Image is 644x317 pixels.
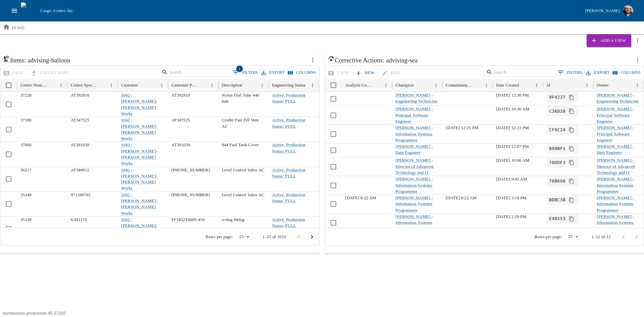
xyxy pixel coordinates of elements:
[535,234,562,240] p: Rows per page:
[549,94,566,100] code: 9F4227
[395,214,433,231] a: [PERSON_NAME] - Information Systems Programmer
[395,125,433,143] a: [PERSON_NAME] - Information Systems Programmer
[567,144,576,153] button: Copy full UUID
[395,93,437,104] a: [PERSON_NAME] - Engineering Technician
[17,192,67,216] div: 35349
[67,92,118,117] div: AT392910
[206,234,233,240] p: Rows per page:
[272,217,305,228] a: Active, Production Status: FULL
[218,192,269,216] div: Level Control Valve AC
[171,83,198,88] div: Customer Part Number
[121,217,157,241] a: 1042 - [PERSON_NAME]-[PERSON_NAME] Works
[395,144,433,155] a: [PERSON_NAME] - Data Engineer
[17,142,67,166] div: 37060
[597,158,635,175] a: [PERSON_NAME] - Director of Advanced Technology and IT
[168,216,218,241] div: FF1852T0605-458
[395,107,433,124] a: [PERSON_NAME] - Principal Software Engineer
[354,67,377,79] a: New
[17,167,67,192] div: 36217
[494,68,546,77] input: Search…
[611,68,642,77] button: Select columns
[631,34,644,47] button: more actions
[496,214,527,219] span: 08/26/2025 2:59 PM
[567,177,576,186] button: Copy full UUID
[597,177,634,194] a: [PERSON_NAME] - Information Systems Programmer
[168,117,218,142] div: AT347525
[222,83,242,88] div: Description
[71,83,98,88] div: Centro Specification
[597,83,609,88] div: Owner
[373,81,382,90] button: Sort
[306,230,318,243] button: Go to next page
[496,107,529,111] span: 09/15/2025 10:36 AM
[565,232,581,242] div: 25
[17,216,67,241] div: 35339
[567,214,576,223] button: Copy full UUID
[67,117,118,142] div: AT347525
[496,177,527,181] span: 08/27/2025 9:42 AM
[395,83,414,88] div: Champion
[345,196,376,200] span: 08/27/2025 8:22 AM
[121,93,157,116] a: 1042 - [PERSON_NAME]-[PERSON_NAME] Works
[597,196,634,213] a: [PERSON_NAME] - Information Systems Programmer
[591,234,610,240] p: 1–12 of 12
[121,168,157,191] a: 1042 - [PERSON_NAME]-[PERSON_NAME] Works
[549,216,566,222] code: E4B553
[272,168,305,178] a: Active, Production Status: FULL
[631,54,644,66] button: more actions
[633,81,642,90] button: Menu
[567,196,576,205] button: Copy full UUID
[157,81,166,90] button: Menu
[345,83,372,88] div: Analysis Compleated Date
[218,92,269,117] div: Nylon Fuel Tube 440 mm
[549,160,566,166] code: 70DDF3
[496,93,529,98] span: 09/29/2025 12:30 PM
[446,125,479,130] span: 09/08/2025 12:25 PM
[208,81,217,90] button: Menu
[168,142,218,166] div: AT391039
[38,7,582,14] div: Cargo -
[549,146,566,152] code: B98BF1
[48,81,57,90] button: Sort
[218,117,269,142] div: Grader Fast Fill Vent AC
[3,55,307,65] h6: Items: advising-balloon
[8,4,21,17] button: open drawer
[272,83,306,88] div: Engineering Status
[218,216,269,241] div: o-ring fitting
[67,216,118,241] div: 61H1170
[496,125,529,130] span: 09/08/2025 12:23 PM
[12,24,25,31] p: home
[67,167,118,192] div: AT384912
[107,81,116,90] button: Menu
[272,93,305,104] a: Active, Production Status: FULL
[395,158,434,175] a: [PERSON_NAME] - Director of Advanced Technology and IT
[168,167,218,192] div: [PHONE_NUMBER]
[597,214,634,231] a: [PERSON_NAME] - Information Systems Programmer
[258,81,267,90] button: Menu
[567,107,576,116] span: Copy full UUID
[567,125,576,135] button: Copy full UUID
[587,34,631,47] button: Add a View
[17,92,67,117] div: 37220
[121,83,138,88] div: Customer
[231,67,260,77] button: Show filters
[262,234,286,240] p: 1–25 of 1033
[121,193,157,216] a: 1042 - [PERSON_NAME]-[PERSON_NAME] Works
[583,3,636,18] button: [PERSON_NAME]
[17,117,67,142] div: 37180
[597,144,634,155] a: [PERSON_NAME] - Data Engineer
[381,81,390,90] button: Menu
[272,193,305,203] a: Active, Production Status: FULL
[243,81,252,90] button: Sort
[546,83,550,88] div: Id
[446,83,473,88] div: Containment Completed Date
[218,167,269,192] div: Level Control Valve AC
[395,177,433,194] a: [PERSON_NAME] - Information Systems Programmer
[567,158,576,167] button: Copy full UUID
[308,81,317,90] button: Menu
[549,178,566,184] code: 76B680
